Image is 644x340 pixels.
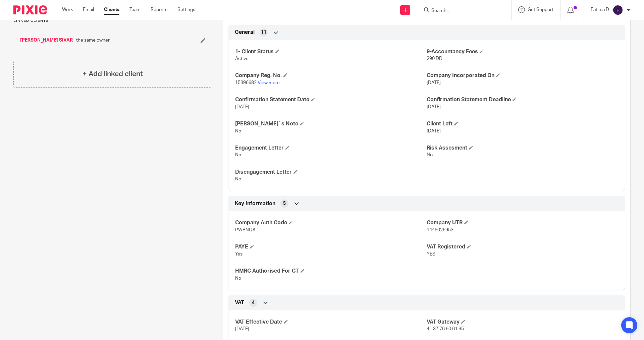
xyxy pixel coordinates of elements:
[528,7,553,12] span: Get Support
[76,37,110,44] span: the same owner
[427,228,453,232] span: 1445026953
[235,56,249,61] span: Active
[235,129,241,133] span: No
[235,153,241,157] span: No
[235,177,241,181] span: No
[129,6,141,13] a: Team
[427,80,441,85] span: [DATE]
[591,6,609,13] p: Fatima D
[427,252,435,257] span: YES
[235,228,256,232] span: PWBNQK
[235,299,244,306] span: VAT
[427,327,464,331] span: 41 37 76 60 61 95
[235,120,427,127] h4: [PERSON_NAME]`s Note
[20,37,73,44] a: [PERSON_NAME] SIVAR
[235,327,249,331] span: [DATE]
[427,129,441,133] span: [DATE]
[235,96,427,103] h4: Confirmation Statement Date
[427,120,618,127] h4: Client Left
[235,243,427,250] h4: PAYE
[252,299,255,306] span: 4
[235,200,275,207] span: Key Information
[235,48,427,55] h4: 1- Client Status
[427,96,618,103] h4: Confirmation Statement Deadline
[427,145,618,152] h4: Risk Assesment
[104,6,119,13] a: Clients
[235,80,257,85] span: 15396682
[427,48,618,55] h4: 9-Accountancy Fees
[235,29,255,36] span: General
[235,145,427,152] h4: Engagement Letter
[235,319,427,326] h4: VAT Effective Date
[177,6,195,13] a: Settings
[235,105,249,109] span: [DATE]
[235,268,427,275] h4: HMRC Authorised For CT
[612,5,623,15] img: svg%3E
[235,72,427,79] h4: Company Reg. No.
[151,6,167,13] a: Reports
[427,153,433,157] span: No
[258,80,280,85] a: View more
[83,6,94,13] a: Email
[261,29,266,36] span: 11
[62,6,73,13] a: Work
[13,5,47,14] img: Pixie
[283,200,286,207] span: 5
[427,56,442,61] span: 290 DD
[427,105,441,109] span: [DATE]
[235,169,427,176] h4: Disengagement Letter
[235,219,427,226] h4: Company Auth Code
[13,18,212,23] p: Linked clients
[427,319,618,326] h4: VAT Gateway
[431,8,491,14] input: Search
[427,219,618,226] h4: Company UTR
[235,276,241,281] span: No
[83,69,143,79] h4: + Add linked client
[427,243,618,250] h4: VAT Registered
[235,252,243,257] span: Yes
[427,72,618,79] h4: Company Incorporated On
